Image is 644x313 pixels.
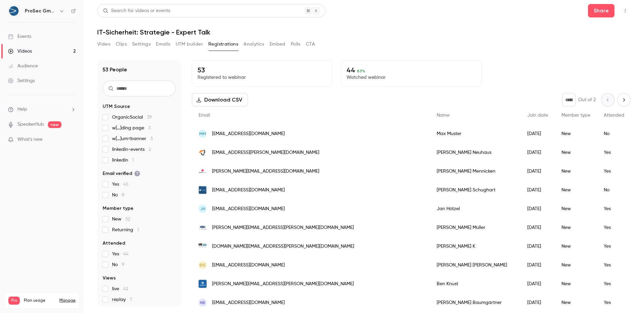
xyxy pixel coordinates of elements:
[430,199,521,218] div: Jan Hötzel
[192,93,248,107] button: Download CSV
[112,286,128,292] span: live
[555,124,597,143] div: New
[200,300,205,306] span: NB
[620,5,631,16] button: Top Bar Actions
[103,66,127,74] h1: 53 People
[357,69,365,73] span: 83 %
[112,125,151,131] span: w[…]ding page
[8,48,32,55] div: Videos
[198,66,327,74] p: 53
[132,39,151,50] button: Settings
[555,218,597,237] div: New
[555,274,597,293] div: New
[555,237,597,256] div: New
[555,293,597,312] div: New
[97,28,631,36] h1: IT-Sicherheit: Strategie - Expert Talk
[346,66,476,74] p: 44
[597,293,631,312] div: Yes
[555,143,597,162] div: New
[597,256,631,274] div: Yes
[103,103,130,110] span: UTM Source
[527,113,548,118] span: Join date
[103,7,170,14] div: Search for videos or events
[122,193,124,197] span: 8
[212,243,354,250] span: [DOMAIN_NAME][EMAIL_ADDRESS][PERSON_NAME][DOMAIN_NAME]
[212,168,319,175] span: [PERSON_NAME][EMAIL_ADDRESS][DOMAIN_NAME]
[430,162,521,181] div: [PERSON_NAME] Mennicken
[112,192,124,198] span: No
[112,261,124,268] span: No
[112,146,151,153] span: linkedin-events
[437,113,449,118] span: Name
[48,121,61,128] span: new
[24,298,55,303] span: Plan usage
[597,162,631,181] div: Yes
[103,275,116,281] span: Views
[97,39,110,50] button: Video
[597,181,631,199] div: No
[430,256,521,274] div: [PERSON_NAME] [PERSON_NAME]
[132,158,134,163] span: 1
[103,240,125,247] span: Attended
[617,93,631,107] button: Next page
[123,287,128,291] span: 42
[150,136,153,141] span: 3
[199,280,207,288] img: zurich.com
[555,199,597,218] div: New
[212,149,319,156] span: [EMAIL_ADDRESS][PERSON_NAME][DOMAIN_NAME]
[200,206,205,212] span: JH
[147,115,152,120] span: 39
[521,218,555,237] div: [DATE]
[561,113,590,118] span: Member type
[123,252,128,256] span: 44
[604,113,624,118] span: Attended
[103,170,140,177] span: Email verified
[212,187,285,194] span: [EMAIL_ADDRESS][DOMAIN_NAME]
[555,162,597,181] div: New
[244,39,264,50] button: Analytics
[597,199,631,218] div: Yes
[199,167,207,175] img: vincentlogistics.com
[521,143,555,162] div: [DATE]
[430,237,521,256] div: [PERSON_NAME] K
[597,218,631,237] div: Yes
[112,157,134,164] span: linkedin
[8,106,76,113] li: help-dropdown-opener
[212,224,354,231] span: [PERSON_NAME][EMAIL_ADDRESS][PERSON_NAME][DOMAIN_NAME]
[199,148,207,156] img: grothe.it
[555,181,597,199] div: New
[149,147,151,152] span: 2
[597,143,631,162] div: Yes
[430,293,521,312] div: [PERSON_NAME] Baumgärtner
[112,296,132,303] span: replay
[521,124,555,143] div: [DATE]
[8,297,20,305] span: Pro
[112,227,139,233] span: Returning
[68,137,76,143] iframe: Noticeable Trigger
[17,136,43,143] span: What's new
[156,39,170,50] button: Emails
[199,113,210,118] span: Email
[112,135,153,142] span: w[…]um=banner
[199,224,207,232] img: georg.com
[198,74,327,81] p: Registered to webinar
[199,186,207,194] img: prosec-networks.com
[521,162,555,181] div: [DATE]
[430,218,521,237] div: [PERSON_NAME] Müller
[212,299,285,306] span: [EMAIL_ADDRESS][DOMAIN_NAME]
[17,106,27,113] span: Help
[200,262,206,268] span: DC
[555,256,597,274] div: New
[17,121,44,128] a: SpeakerHub
[578,97,596,103] p: Out of 2
[199,131,206,137] span: MM
[270,39,285,50] button: Embed
[521,181,555,199] div: [DATE]
[521,237,555,256] div: [DATE]
[597,124,631,143] div: No
[123,182,128,187] span: 45
[430,274,521,293] div: Ben Knust
[430,124,521,143] div: Max Muster
[112,114,152,121] span: OrganicSocial
[122,262,124,267] span: 9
